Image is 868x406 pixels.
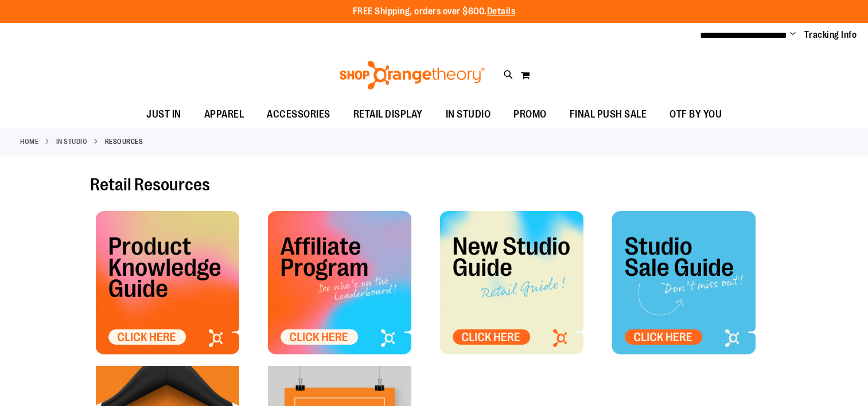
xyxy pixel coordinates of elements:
a: APPAREL [193,101,256,128]
span: ACCESSORIES [267,101,330,127]
a: Details [487,6,516,17]
a: OTF BY YOU [658,101,733,128]
span: PROMO [513,101,547,127]
span: JUST IN [146,101,181,127]
a: IN STUDIO [56,136,88,147]
button: Account menu [790,29,796,41]
img: Shop Orangetheory [338,61,486,89]
span: RETAIL DISPLAY [353,101,423,127]
a: RETAIL DISPLAY [342,101,434,128]
a: PROMO [502,101,558,128]
strong: Resources [105,136,143,147]
a: Tracking Info [804,29,857,41]
span: FINAL PUSH SALE [570,101,647,127]
a: ACCESSORIES [255,101,342,128]
p: FREE Shipping, orders over $600. [353,5,516,18]
a: JUST IN [135,101,193,128]
span: IN STUDIO [446,101,491,127]
a: Home [20,136,38,147]
span: APPAREL [204,101,244,127]
h2: Retail Resources [90,175,779,194]
a: IN STUDIO [434,101,503,127]
span: OTF BY YOU [670,101,722,127]
a: FINAL PUSH SALE [558,101,659,128]
img: OTF - Studio Sale Tile [612,211,756,354]
img: OTF Affiliate Tile [268,211,411,354]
